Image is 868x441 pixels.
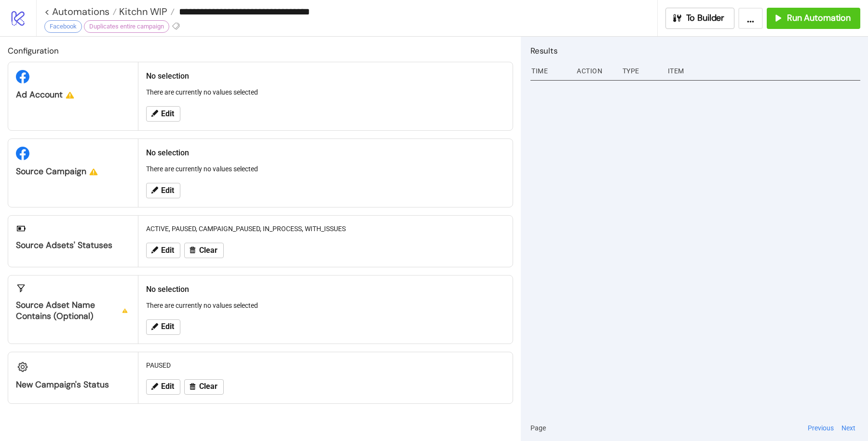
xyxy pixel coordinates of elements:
p: There are currently no values selected [146,300,505,311]
div: Item [667,62,860,80]
div: Source Campaign [16,166,130,177]
div: Duplicates entire campaign [84,20,169,33]
a: < Automations [44,7,117,16]
span: Edit [161,186,174,195]
button: Clear [184,379,224,395]
span: Kitchn WIP [117,5,167,18]
div: Time [530,62,569,80]
div: Source Adset Name contains (optional) [16,300,130,322]
a: Kitchn WIP [117,7,175,16]
span: Run Automation [787,13,851,24]
span: Edit [161,382,174,391]
div: Facebook [44,20,82,33]
p: There are currently no values selected [146,164,505,174]
button: Previous [805,423,837,433]
button: Edit [146,379,180,395]
span: Page [530,423,546,433]
span: Edit [161,246,174,255]
h2: No selection [146,147,505,159]
h2: Results [530,44,860,57]
span: Clear [199,246,217,255]
div: PAUSED [142,356,509,374]
h2: Configuration [8,44,513,57]
p: There are currently no values selected [146,87,505,97]
button: Edit [146,319,180,335]
button: Clear [184,243,224,258]
button: ... [738,8,763,29]
span: Edit [161,110,174,118]
div: Action [576,62,614,80]
button: Edit [146,183,180,198]
div: ACTIVE, PAUSED, CAMPAIGN_PAUSED, IN_PROCESS, WITH_ISSUES [142,220,509,238]
div: Source Adsets' Statuses [16,240,130,251]
button: To Builder [665,8,735,29]
button: Edit [146,106,180,122]
div: New Campaign's Status [16,379,130,390]
div: Type [622,62,660,80]
span: Clear [199,382,217,391]
button: Next [839,423,858,433]
button: Run Automation [767,8,860,29]
h2: No selection [146,283,505,295]
span: To Builder [686,13,725,24]
span: Edit [161,322,174,331]
h2: No selection [146,70,505,82]
button: Edit [146,243,180,258]
div: Ad Account [16,89,130,100]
